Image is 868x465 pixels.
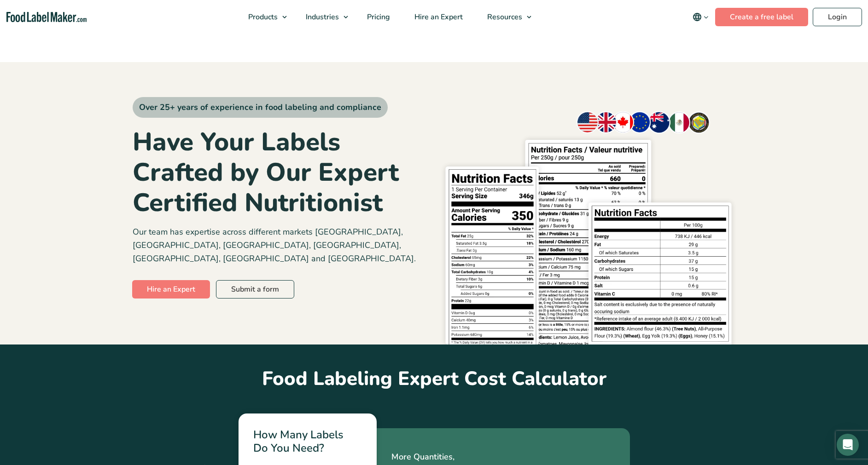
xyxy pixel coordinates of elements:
[132,280,210,299] a: Hire an Expert
[245,12,279,22] span: Products
[364,12,391,22] span: Pricing
[216,280,294,299] a: Submit a form
[133,127,427,218] h1: Have Your Labels Crafted by Our Expert Certified Nutritionist
[715,8,808,26] a: Create a free label
[253,428,362,455] h3: How Many Labels Do You Need?
[303,12,340,22] span: Industries
[133,344,736,392] h2: Food Labeling Expert Cost Calculator
[133,97,388,118] span: Over 25+ years of experience in food labeling and compliance
[484,12,523,22] span: Resources
[813,8,862,26] a: Login
[133,225,427,265] p: Our team has expertise across different markets [GEOGRAPHIC_DATA], [GEOGRAPHIC_DATA], [GEOGRAPHIC...
[837,434,859,456] div: Open Intercom Messenger
[412,12,464,22] span: Hire an Expert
